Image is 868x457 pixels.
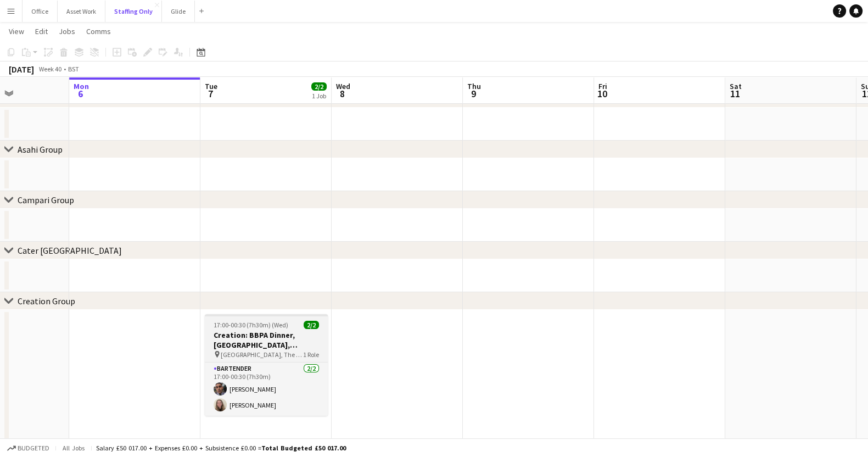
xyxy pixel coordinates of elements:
[205,314,328,416] app-job-card: 17:00-00:30 (7h30m) (Wed)2/2Creation: BBPA Dinner, [GEOGRAPHIC_DATA], [GEOGRAPHIC_DATA] [GEOGRAPH...
[23,1,58,22] button: Office
[68,65,79,73] div: BST
[60,444,87,452] span: All jobs
[86,26,111,36] span: Comms
[31,24,52,38] a: Edit
[96,444,346,452] div: Salary £50 017.00 + Expenses £0.00 + Subsistence £0.00 =
[730,81,742,91] span: Sat
[311,82,327,91] span: 2/2
[221,350,303,359] span: [GEOGRAPHIC_DATA], The [GEOGRAPHIC_DATA], [GEOGRAPHIC_DATA]
[18,144,63,155] div: Asahi Group
[59,26,75,36] span: Jobs
[214,321,288,329] span: 17:00-00:30 (7h30m) (Wed)
[58,1,105,22] button: Asset Work
[18,444,49,452] span: Budgeted
[9,26,24,36] span: View
[261,444,346,452] span: Total Budgeted £50 017.00
[35,26,48,36] span: Edit
[597,87,607,100] span: 10
[728,87,742,100] span: 11
[336,81,350,91] span: Wed
[105,1,162,22] button: Staffing Only
[303,350,319,359] span: 1 Role
[18,245,122,256] div: Cater [GEOGRAPHIC_DATA]
[4,24,29,38] a: View
[205,81,217,91] span: Tue
[18,194,74,205] div: Campari Group
[54,24,80,38] a: Jobs
[466,87,481,100] span: 9
[72,87,89,100] span: 6
[9,64,34,75] div: [DATE]
[205,363,328,416] app-card-role: Bartender2/217:00-00:30 (7h30m)[PERSON_NAME][PERSON_NAME]
[162,1,195,22] button: Glide
[334,87,350,100] span: 8
[205,330,328,350] h3: Creation: BBPA Dinner, [GEOGRAPHIC_DATA], [GEOGRAPHIC_DATA]
[304,321,319,329] span: 2/2
[203,87,217,100] span: 7
[82,24,115,38] a: Comms
[467,81,481,91] span: Thu
[5,442,51,454] button: Budgeted
[36,65,64,73] span: Week 40
[74,81,89,91] span: Mon
[312,92,326,100] div: 1 Job
[18,296,75,306] div: Creation Group
[598,81,607,91] span: Fri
